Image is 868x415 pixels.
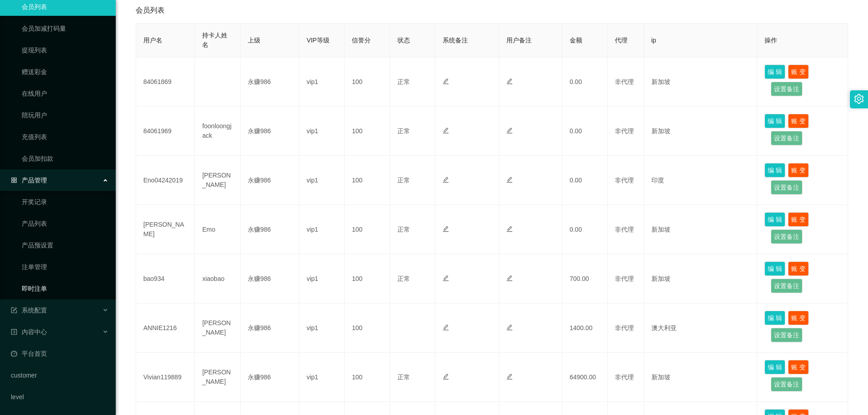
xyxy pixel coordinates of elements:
i: 图标: setting [854,94,864,104]
td: 永赚986 [241,107,299,156]
td: 100 [344,205,390,254]
a: 图标: dashboard平台首页 [11,345,108,363]
td: 永赚986 [241,254,299,303]
i: 图标: appstore-o [11,177,17,183]
button: 设置备注 [771,82,802,96]
td: 新加坡 [644,57,758,107]
i: 图标: edit [443,177,449,183]
td: [PERSON_NAME] [136,205,195,254]
td: vip1 [299,353,344,402]
td: 100 [344,57,390,107]
td: [PERSON_NAME] [195,156,240,205]
td: 100 [344,303,390,353]
i: 图标: edit [506,226,513,232]
i: 图标: edit [443,226,449,232]
button: 账 变 [788,360,809,374]
span: 正常 [397,177,410,184]
a: 产品预设置 [22,236,108,254]
td: Emo [195,205,240,254]
button: 编 辑 [764,65,785,79]
td: 84061869 [136,57,195,107]
button: 编 辑 [764,261,785,276]
a: 注单管理 [22,258,108,276]
a: 会员加减打码量 [22,19,108,37]
td: 澳大利亚 [644,303,758,353]
button: 编 辑 [764,163,785,177]
span: 非代理 [615,78,634,85]
a: 提现列表 [22,41,108,59]
td: 新加坡 [644,205,758,254]
button: 设置备注 [771,279,802,293]
td: foonloongjack [195,107,240,156]
td: 永赚986 [241,156,299,205]
span: 正常 [397,275,410,282]
button: 账 变 [788,212,809,227]
i: 图标: form [11,307,17,313]
td: 新加坡 [644,353,758,402]
td: 0.00 [562,57,608,107]
span: 正常 [397,373,410,381]
span: 非代理 [615,127,634,135]
td: 100 [344,156,390,205]
i: 图标: edit [506,127,513,134]
button: 账 变 [788,114,809,128]
i: 图标: edit [506,324,513,331]
span: 操作 [764,37,777,44]
button: 编 辑 [764,212,785,227]
span: 系统备注 [443,37,468,44]
td: 0.00 [562,107,608,156]
span: 用户名 [143,37,162,44]
i: 图标: edit [506,373,513,380]
i: 图标: edit [443,78,449,84]
td: 印度 [644,156,758,205]
span: 非代理 [615,226,634,233]
button: 账 变 [788,65,809,79]
a: 会员加扣款 [22,149,108,168]
span: 正常 [397,78,410,85]
i: 图标: edit [443,275,449,281]
td: 0.00 [562,156,608,205]
td: 新加坡 [644,107,758,156]
td: vip1 [299,254,344,303]
span: 系统配置 [11,307,47,314]
span: 会员列表 [136,5,165,16]
span: VIP等级 [307,37,330,44]
td: Eno04242019 [136,156,195,205]
td: 永赚986 [241,57,299,107]
td: vip1 [299,107,344,156]
button: 设置备注 [771,131,802,145]
span: 产品管理 [11,177,47,184]
td: 100 [344,254,390,303]
a: 开奖记录 [22,193,108,211]
td: 100 [344,353,390,402]
span: 非代理 [615,324,634,331]
button: 编 辑 [764,360,785,374]
button: 设置备注 [771,377,802,392]
span: 内容中心 [11,328,47,336]
span: 金额 [570,37,582,44]
td: 永赚986 [241,353,299,402]
button: 设置备注 [771,229,802,244]
i: 图标: edit [506,275,513,281]
td: vip1 [299,303,344,353]
i: 图标: edit [506,78,513,84]
a: 即时注单 [22,280,108,298]
i: 图标: profile [11,329,17,335]
span: 持卡人姓名 [202,32,227,48]
button: 编 辑 [764,114,785,128]
a: 赠送彩金 [22,63,108,81]
button: 设置备注 [771,180,802,195]
a: level [11,388,108,406]
span: 用户备注 [506,37,532,44]
button: 账 变 [788,311,809,325]
a: 在线用户 [22,84,108,103]
span: 正常 [397,226,410,233]
span: 非代理 [615,177,634,184]
td: 永赚986 [241,303,299,353]
span: ip [651,37,656,44]
td: [PERSON_NAME] [195,353,240,402]
td: 64900.00 [562,353,608,402]
button: 账 变 [788,261,809,276]
span: 代理 [615,37,627,44]
button: 账 变 [788,163,809,177]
